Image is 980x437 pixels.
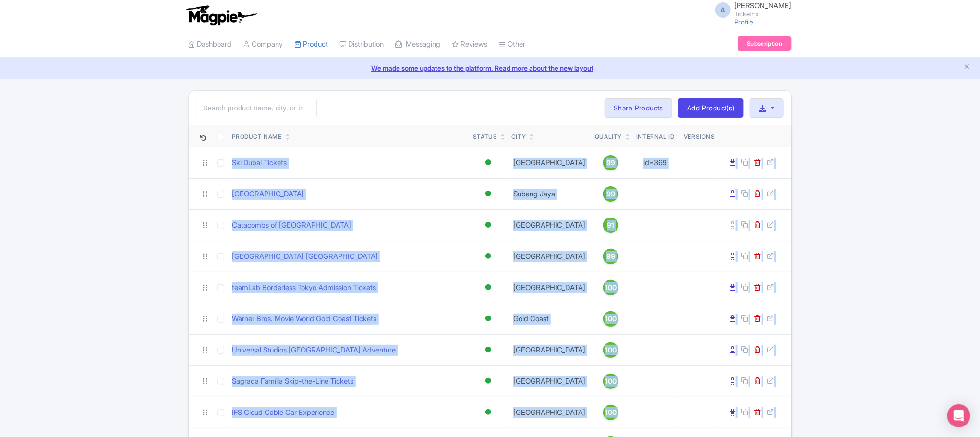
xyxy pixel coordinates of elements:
[595,311,627,327] a: 100
[680,125,719,147] th: Versions
[396,31,441,58] a: Messaging
[232,282,376,293] a: teamLab Borderless Tokyo Admission Tickets
[508,334,591,365] td: [GEOGRAPHIC_DATA]
[595,280,627,295] a: 100
[484,405,493,419] div: Active
[947,404,970,427] div: Open Intercom Messenger
[606,158,615,168] span: 99
[735,18,754,26] a: Profile
[197,99,317,117] input: Search product name, city, or interal id
[232,376,354,387] a: Sagrada Família Skip-the-Line Tickets
[484,156,493,170] div: Active
[189,31,232,58] a: Dashboard
[243,31,283,58] a: Company
[595,342,627,358] a: 100
[232,189,304,200] a: [GEOGRAPHIC_DATA]
[232,251,378,262] a: [GEOGRAPHIC_DATA] [GEOGRAPHIC_DATA]
[6,63,974,73] a: We made some updates to the platform. Read more about the new layout
[605,407,617,418] span: 100
[232,158,287,169] a: Ski Dubai Tickets
[232,345,396,356] a: Universal Studios [GEOGRAPHIC_DATA] Adventure
[630,125,680,147] th: Internal ID
[484,187,493,201] div: Active
[508,303,591,334] td: Gold Coast
[606,251,615,262] span: 99
[508,272,591,303] td: [GEOGRAPHIC_DATA]
[678,98,744,118] a: Add Product(s)
[595,155,627,170] a: 99
[595,405,627,420] a: 100
[232,407,335,418] a: IFS Cloud Cable Car Experience
[595,374,627,389] a: 100
[484,343,493,357] div: Active
[607,220,615,231] span: 91
[295,31,328,58] a: Product
[232,314,377,325] a: Warner Bros. Movie World Gold Coast Tickets
[606,189,615,199] span: 99
[605,282,617,293] span: 100
[595,249,627,264] a: 99
[484,249,493,263] div: Active
[452,31,488,58] a: Reviews
[715,2,731,18] span: A
[484,280,493,294] div: Active
[738,36,791,51] a: Subscription
[508,147,591,178] td: [GEOGRAPHIC_DATA]
[184,5,258,26] img: logo-ab69f6fb50320c5b225c76a69d11143b.png
[710,2,792,17] a: A [PERSON_NAME] TicketEx
[595,218,627,233] a: 91
[484,374,493,388] div: Active
[605,98,672,118] a: Share Products
[340,31,384,58] a: Distribution
[595,186,627,202] a: 99
[508,178,591,209] td: Subang Jaya
[735,11,792,17] small: TicketEx
[232,133,282,141] div: Product Name
[511,133,526,141] div: City
[630,147,680,178] td: id=369
[232,220,351,231] a: Catacombs of [GEOGRAPHIC_DATA]
[605,314,617,324] span: 100
[499,31,526,58] a: Other
[963,62,970,73] button: Close announcement
[508,209,591,241] td: [GEOGRAPHIC_DATA]
[595,133,622,141] div: Quality
[605,376,617,387] span: 100
[473,133,497,141] div: Status
[484,312,493,326] div: Active
[735,1,792,10] span: [PERSON_NAME]
[508,241,591,272] td: [GEOGRAPHIC_DATA]
[605,345,617,355] span: 100
[508,397,591,428] td: [GEOGRAPHIC_DATA]
[508,365,591,397] td: [GEOGRAPHIC_DATA]
[484,218,493,232] div: Active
